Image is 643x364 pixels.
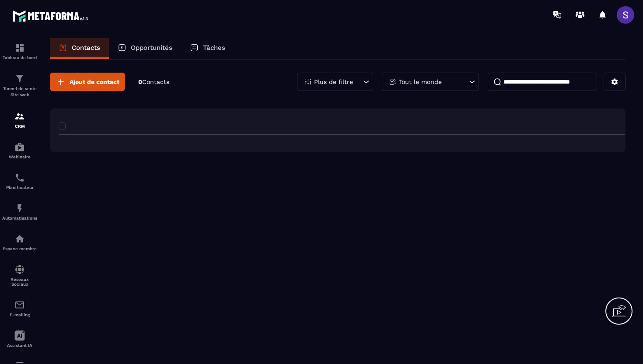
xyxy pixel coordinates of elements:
[142,78,169,85] span: Contacts
[14,42,25,53] img: formation
[2,216,37,220] p: Automatisations
[2,154,37,159] p: Webinaire
[12,8,91,24] img: logo
[2,66,37,105] a: formationformationTunnel de vente Site web
[2,312,37,317] p: E-mailing
[2,105,37,135] a: formationformationCRM
[70,77,119,86] span: Ajout de contact
[2,124,37,129] p: CRM
[72,44,100,52] p: Contacts
[2,343,37,348] p: Assistant IA
[138,78,169,86] p: 0
[399,79,442,85] p: Tout le monde
[2,227,37,258] a: automationsautomationsEspace membre
[181,38,234,59] a: Tâches
[2,258,37,293] a: social-networksocial-networkRéseaux Sociaux
[109,38,181,59] a: Opportunités
[14,111,25,122] img: formation
[2,135,37,166] a: automationsautomationsWebinaire
[2,293,37,324] a: emailemailE-mailing
[14,142,25,152] img: automations
[14,203,25,213] img: automations
[203,44,225,52] p: Tâches
[2,246,37,251] p: Espace membre
[14,264,25,275] img: social-network
[131,44,172,52] p: Opportunités
[14,234,25,244] img: automations
[2,196,37,227] a: automationsautomationsAutomatisations
[14,172,25,183] img: scheduler
[2,185,37,190] p: Planificateur
[2,324,37,354] a: Assistant IA
[50,73,125,91] button: Ajout de contact
[2,36,37,66] a: formationformationTableau de bord
[14,300,25,310] img: email
[2,86,37,98] p: Tunnel de vente Site web
[2,277,37,287] p: Réseaux Sociaux
[314,79,353,85] p: Plus de filtre
[2,166,37,196] a: schedulerschedulerPlanificateur
[50,38,109,59] a: Contacts
[2,55,37,60] p: Tableau de bord
[14,73,25,84] img: formation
